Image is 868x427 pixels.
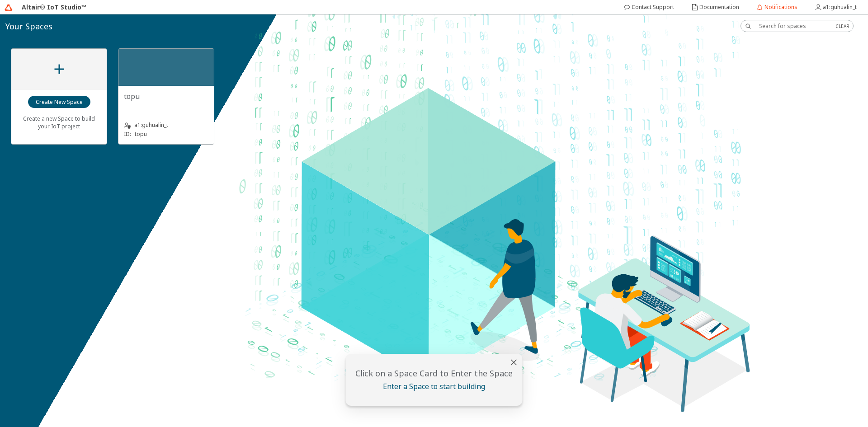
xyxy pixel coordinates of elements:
unity-typography: Enter a Space to start building [351,381,517,391]
unity-typography: Click on a Space Card to Enter the Space [351,368,517,379]
unity-typography: Create a new Space to build your IoT project [17,108,101,136]
p: topu [135,130,147,138]
unity-typography: topu [124,91,208,101]
p: ID: [124,130,131,138]
unity-typography: a1:guhualin_t [124,121,208,130]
